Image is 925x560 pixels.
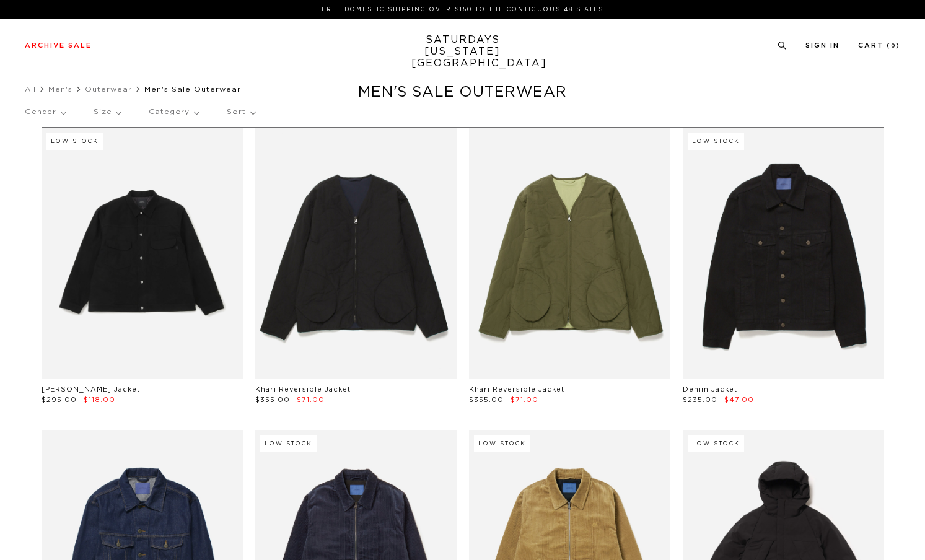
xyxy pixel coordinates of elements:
a: All [25,85,36,93]
span: $71.00 [511,396,538,403]
div: Low Stock [688,435,744,452]
span: $47.00 [724,396,754,403]
span: $118.00 [84,396,115,403]
a: SATURDAYS[US_STATE][GEOGRAPHIC_DATA] [411,34,514,69]
small: 0 [891,43,896,49]
span: $355.00 [255,396,290,403]
a: Khari Reversible Jacket [469,386,564,393]
div: Low Stock [46,133,103,150]
div: Low Stock [474,435,530,452]
a: Outerwear [85,85,132,93]
span: $71.00 [297,396,325,403]
a: Men's [48,85,72,93]
span: $355.00 [469,396,504,403]
a: [PERSON_NAME] Jacket [42,386,140,393]
p: Sort [227,98,255,126]
div: Low Stock [260,435,317,452]
p: Size [94,98,121,126]
span: $295.00 [42,396,77,403]
a: Archive Sale [25,42,92,49]
a: Denim Jacket [683,386,737,393]
a: Khari Reversible Jacket [255,386,351,393]
p: Category [149,98,199,126]
p: FREE DOMESTIC SHIPPING OVER $150 TO THE CONTIGUOUS 48 STATES [30,5,895,14]
a: Cart (0) [858,42,900,49]
span: Men's Sale Outerwear [144,85,241,93]
div: Low Stock [688,133,744,150]
span: $235.00 [683,396,717,403]
p: Gender [25,98,66,126]
a: Sign In [805,42,840,49]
